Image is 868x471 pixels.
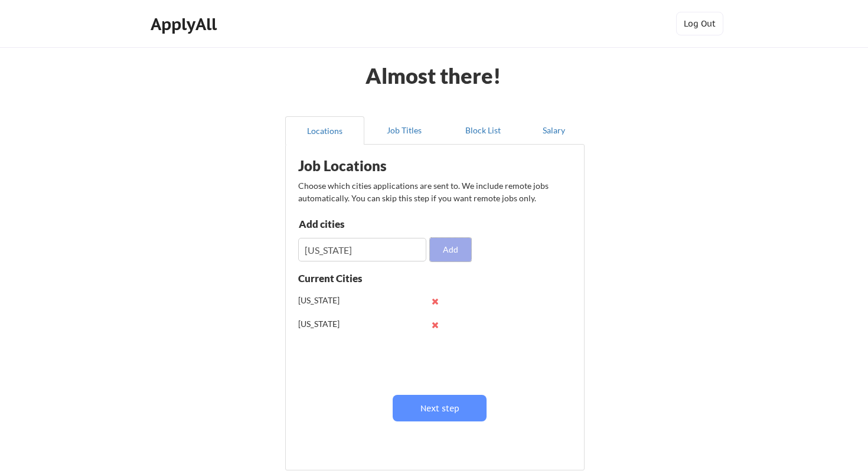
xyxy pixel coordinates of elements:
[298,159,447,173] div: Job Locations
[676,12,723,35] button: Log Out
[298,179,570,204] div: Choose which cities applications are sent to. We include remote jobs automatically. You can skip ...
[430,238,471,261] button: Add
[298,318,376,330] div: [US_STATE]
[299,219,421,229] div: Add cities
[351,65,516,86] div: Almost there!
[298,238,426,261] input: Type here...
[298,295,376,306] div: [US_STATE]
[298,273,388,283] div: Current Cities
[151,14,220,34] div: ApplyAll
[285,116,364,145] button: Locations
[523,116,585,145] button: Salary
[393,395,487,421] button: Next step
[364,116,443,145] button: Job Titles
[443,116,523,145] button: Block List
